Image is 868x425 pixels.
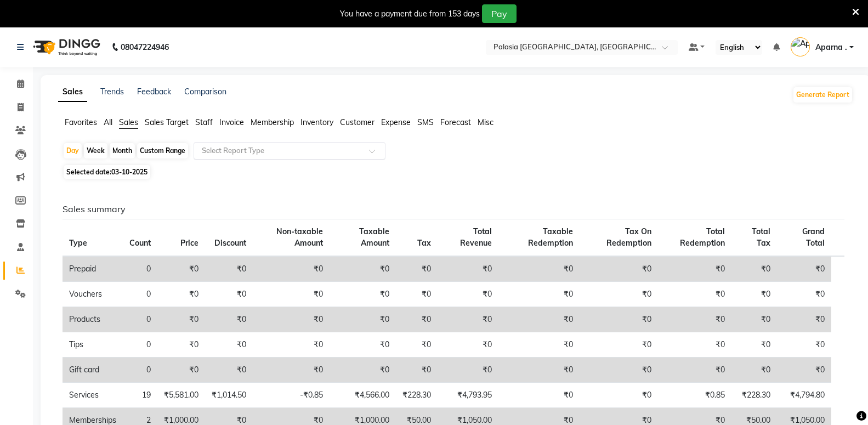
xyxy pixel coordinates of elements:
[777,307,831,332] td: ₹0
[580,256,658,282] td: ₹0
[658,282,731,307] td: ₹0
[65,117,97,127] span: Favorites
[110,143,135,158] div: Month
[396,307,438,332] td: ₹0
[752,226,770,248] span: Total Tax
[195,117,213,127] span: Staff
[205,282,253,307] td: ₹0
[580,332,658,358] td: ₹0
[253,307,330,332] td: ₹0
[111,168,147,176] span: 03-10-2025
[396,358,438,383] td: ₹0
[731,256,778,282] td: ₹0
[438,307,498,332] td: ₹0
[340,117,375,127] span: Customer
[137,87,171,97] a: Feedback
[157,358,205,383] td: ₹0
[205,332,253,358] td: ₹0
[438,332,498,358] td: ₹0
[731,282,778,307] td: ₹0
[417,238,431,248] span: Tax
[205,383,253,408] td: ₹1,014.50
[396,383,438,408] td: ₹228.30
[123,383,157,408] td: 19
[129,238,151,248] span: Count
[478,117,493,127] span: Misc
[438,358,498,383] td: ₹0
[498,358,580,383] td: ₹0
[63,256,123,282] td: Prepaid
[63,358,123,383] td: Gift card
[123,282,157,307] td: 0
[330,256,396,282] td: ₹0
[58,82,87,102] a: Sales
[731,383,778,408] td: ₹228.30
[396,332,438,358] td: ₹0
[498,383,580,408] td: ₹0
[498,282,580,307] td: ₹0
[606,226,651,248] span: Tax On Redemption
[63,204,844,214] h6: Sales summary
[658,256,731,282] td: ₹0
[157,332,205,358] td: ₹0
[157,282,205,307] td: ₹0
[359,226,389,248] span: Taxable Amount
[205,358,253,383] td: ₹0
[498,332,580,358] td: ₹0
[580,383,658,408] td: ₹0
[396,256,438,282] td: ₹0
[157,256,205,282] td: ₹0
[802,226,825,248] span: Grand Total
[145,117,189,127] span: Sales Target
[63,307,123,332] td: Products
[777,282,831,307] td: ₹0
[253,358,330,383] td: ₹0
[63,383,123,408] td: Services
[180,238,198,248] span: Price
[417,117,434,127] span: SMS
[731,358,778,383] td: ₹0
[276,226,323,248] span: Non-taxable Amount
[63,282,123,307] td: Vouchers
[104,117,112,127] span: All
[580,282,658,307] td: ₹0
[815,42,847,53] span: Aparna .
[157,383,205,408] td: ₹5,581.00
[438,282,498,307] td: ₹0
[658,332,731,358] td: ₹0
[253,256,330,282] td: ₹0
[253,282,330,307] td: ₹0
[731,307,778,332] td: ₹0
[253,332,330,358] td: ₹0
[330,282,396,307] td: ₹0
[777,383,831,408] td: ₹4,794.80
[438,383,498,408] td: ₹4,793.95
[330,332,396,358] td: ₹0
[440,117,471,127] span: Forecast
[658,358,731,383] td: ₹0
[157,307,205,332] td: ₹0
[137,143,188,158] div: Custom Range
[330,358,396,383] td: ₹0
[63,332,123,358] td: Tips
[777,256,831,282] td: ₹0
[580,358,658,383] td: ₹0
[205,256,253,282] td: ₹0
[100,87,124,97] a: Trends
[731,332,778,358] td: ₹0
[777,358,831,383] td: ₹0
[251,117,294,127] span: Membership
[482,4,517,23] button: Pay
[205,307,253,332] td: ₹0
[253,383,330,408] td: -₹0.85
[121,32,169,63] b: 08047224946
[214,238,246,248] span: Discount
[330,307,396,332] td: ₹0
[184,87,226,97] a: Comparison
[791,37,810,56] img: Aparna .
[64,143,82,158] div: Day
[123,307,157,332] td: 0
[340,8,480,20] div: You have a payment due from 153 days
[658,307,731,332] td: ₹0
[123,256,157,282] td: 0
